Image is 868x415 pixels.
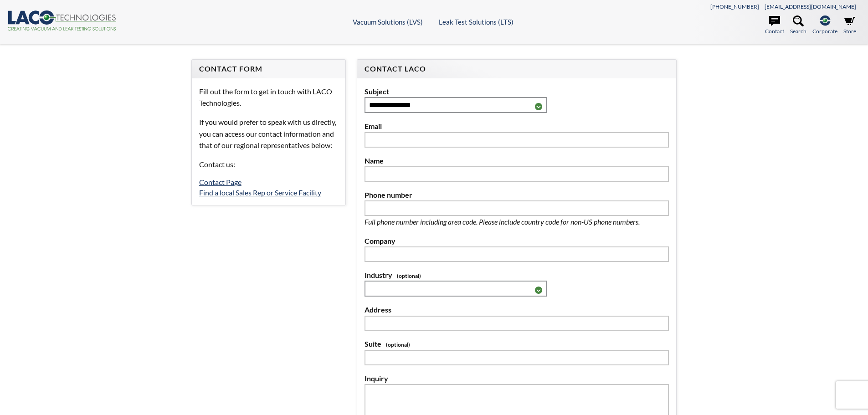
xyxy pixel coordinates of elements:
a: Store [843,15,856,36]
a: Leak Test Solutions (LTS) [439,18,514,26]
label: Suite [365,338,669,350]
label: Company [365,235,669,247]
a: [EMAIL_ADDRESS][DOMAIN_NAME] [765,3,856,10]
h4: Contact LACO [365,64,669,74]
label: Address [365,304,669,316]
label: Subject [365,86,669,97]
a: [PHONE_NUMBER] [710,3,759,10]
a: Search [790,15,806,36]
label: Email [365,120,669,132]
label: Industry [365,269,669,281]
a: Find a local Sales Rep or Service Facility [199,188,321,197]
label: Inquiry [365,373,669,384]
a: Contact [765,15,784,36]
p: Contact us: [199,159,338,170]
label: Phone number [365,189,669,201]
p: Full phone number including area code. Please include country code for non-US phone numbers. [365,216,669,228]
label: Name [365,155,669,167]
a: Contact Page [199,178,241,186]
p: Fill out the form to get in touch with LACO Technologies. [199,86,338,109]
a: Vacuum Solutions (LVS) [353,18,423,26]
p: If you would prefer to speak with us directly, you can access our contact information and that of... [199,116,338,151]
h4: Contact Form [199,64,338,74]
span: Corporate [812,27,837,36]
